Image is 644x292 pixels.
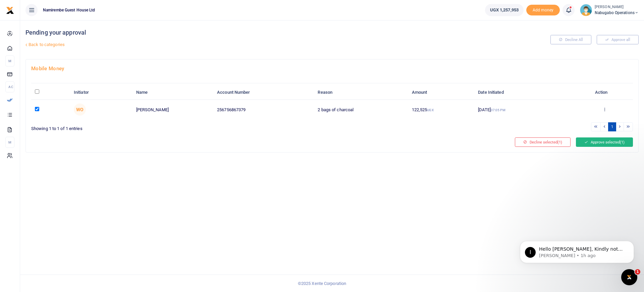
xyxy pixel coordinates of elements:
[482,4,526,16] li: Wallet ballance
[427,108,433,112] small: UGX
[132,100,213,119] td: [PERSON_NAME]
[515,137,571,147] button: Decline selected(1)
[526,7,560,12] a: Add money
[213,100,314,119] td: 256756867379
[408,85,475,100] th: Amount: activate to sort column ascending
[31,122,329,132] div: Showing 1 to 1 of 1 entries
[490,7,519,13] span: UGX 1,257,953
[580,4,639,16] a: profile-user [PERSON_NAME] Nabugabo operations
[5,81,14,92] li: Ac
[5,137,14,148] li: M
[557,140,562,144] span: (1)
[474,85,576,100] th: Date Initiated: activate to sort column ascending
[6,7,14,12] a: logo-small logo-large logo-large
[510,227,644,274] iframe: Intercom notifications message
[408,100,475,119] td: 122,525
[526,5,560,16] span: Add money
[491,108,505,112] small: 07:05 PM
[5,55,14,67] li: M
[620,140,625,144] span: (1)
[74,103,86,116] span: William Okurut
[621,269,637,285] iframe: Intercom live chat
[213,85,314,100] th: Account Number: activate to sort column ascending
[608,122,616,131] a: 1
[576,85,633,100] th: Action: activate to sort column ascending
[635,269,640,275] span: 1
[485,4,524,16] a: UGX 1,257,953
[40,7,98,13] span: Namirembe Guest House Ltd
[132,85,213,100] th: Name: activate to sort column ascending
[24,39,432,50] a: Back to categories
[595,10,639,16] span: Nabugabo operations
[314,85,408,100] th: Reason: activate to sort column ascending
[580,4,592,16] img: profile-user
[25,29,432,36] h4: Pending your approval
[576,137,633,147] button: Approve selected(1)
[526,5,560,16] li: Toup your wallet
[6,6,14,14] img: logo-small
[314,100,408,119] td: 2 bags of charcoal
[31,65,633,72] h4: Mobile Money
[31,85,70,100] th: : activate to sort column descending
[70,85,132,100] th: Initiator: activate to sort column ascending
[474,100,576,119] td: [DATE]
[595,4,639,10] small: [PERSON_NAME]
